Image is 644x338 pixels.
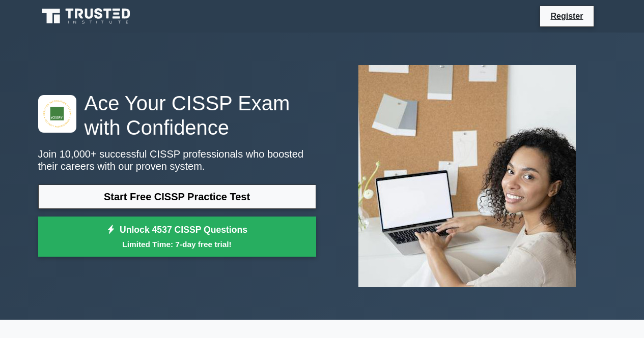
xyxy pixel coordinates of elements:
[51,238,303,250] small: Limited Time: 7-day free trial!
[38,148,316,172] p: Join 10,000+ successful CISSP professionals who boosted their careers with our proven system.
[38,91,316,140] h1: Ace Your CISSP Exam with Confidence
[38,185,316,209] a: Start Free CISSP Practice Test
[544,10,589,22] a: Register
[38,217,316,257] a: Unlock 4537 CISSP QuestionsLimited Time: 7-day free trial!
